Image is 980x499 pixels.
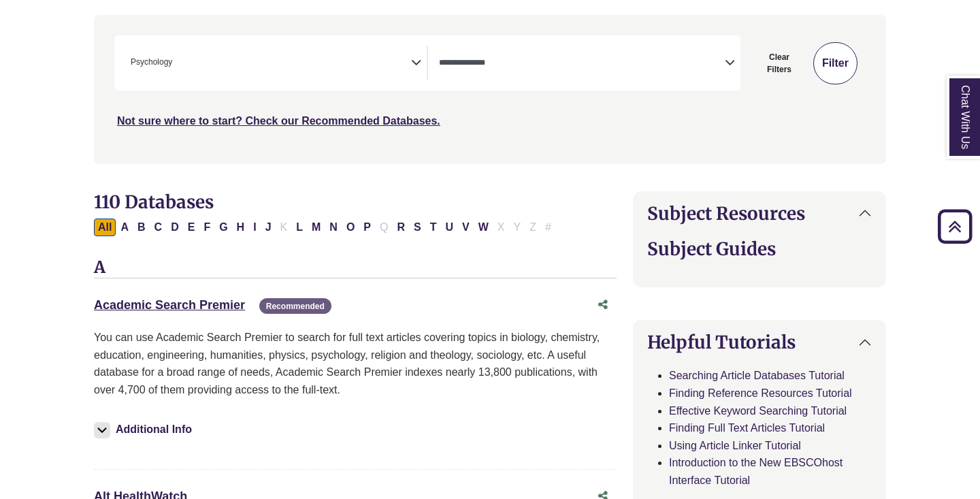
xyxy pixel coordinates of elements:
[175,59,181,69] textarea: Search
[117,115,440,127] a: Not sure where to start? Check our Recommended Databases.
[342,219,359,236] button: Filter Results O
[150,219,167,236] button: Filter Results C
[131,56,172,69] span: Psychology
[261,219,276,236] button: Filter Results J
[634,321,885,364] button: Helpful Tutorials
[813,42,857,84] button: Submit for Search Results
[441,219,457,236] button: Filter Results U
[410,219,425,236] button: Filter Results S
[325,219,342,236] button: Filter Results N
[308,219,325,236] button: Filter Results M
[669,457,843,486] a: Introduction to the New EBSCOhost Interface Tutorial
[133,219,150,236] button: Filter Results B
[94,420,196,439] button: Additional Info
[292,219,307,236] button: Filter Results L
[94,221,557,232] div: Alpha-list to filter by first letter of database name
[669,387,852,399] a: Finding Reference Resources Tutorial
[215,219,231,236] button: Filter Results G
[125,56,172,69] li: Psychology
[439,59,725,69] textarea: Search
[749,42,810,84] button: Clear Filters
[94,191,214,213] span: 110 Databases
[116,219,133,236] button: Filter Results A
[634,192,885,235] button: Subject Resources
[589,292,617,318] button: Share this database
[259,298,331,314] span: Recommended
[426,219,441,236] button: Filter Results T
[359,219,375,236] button: Filter Results P
[669,440,801,451] a: Using Article Linker Tutorial
[94,329,617,398] p: You can use Academic Search Premier to search for full text articles covering topics in biology, ...
[669,405,847,417] a: Effective Keyword Searching Tutorial
[393,219,409,236] button: Filter Results R
[94,258,617,278] h3: A
[933,217,977,236] a: Back to Top
[94,219,116,236] button: All
[474,219,493,236] button: Filter Results W
[669,370,845,381] a: Searching Article Databases Tutorial
[167,219,183,236] button: Filter Results D
[458,219,474,236] button: Filter Results V
[647,238,872,259] h2: Subject Guides
[94,15,886,163] nav: Search filters
[669,422,825,434] a: Finding Full Text Articles Tutorial
[94,298,245,312] a: Academic Search Premier
[184,219,199,236] button: Filter Results E
[233,219,249,236] button: Filter Results H
[249,219,260,236] button: Filter Results I
[199,219,214,236] button: Filter Results F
